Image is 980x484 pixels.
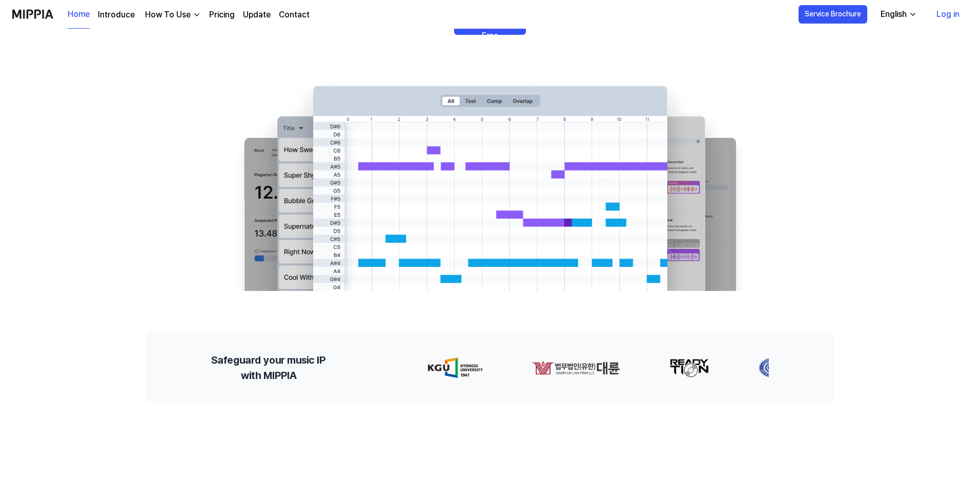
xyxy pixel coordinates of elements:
img: partner-logo-1 [524,357,612,378]
div: How To Use [143,9,193,21]
a: Home [68,1,90,29]
div: English [879,8,909,20]
button: English [872,4,923,25]
img: down [193,11,201,19]
img: partner-logo-0 [420,357,475,378]
h2: Safeguard your music IP with MIPPIA [211,352,325,383]
a: Check For Free [454,10,526,35]
img: partner-logo-3 [750,357,782,378]
a: Update [243,9,271,21]
a: Introduce [98,9,135,21]
a: Contact [279,9,310,21]
img: partner-logo-2 [661,357,701,378]
button: How To Use [143,9,201,21]
img: main Image [223,76,757,291]
button: Service Brochure [799,5,867,24]
a: Pricing [209,9,235,21]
